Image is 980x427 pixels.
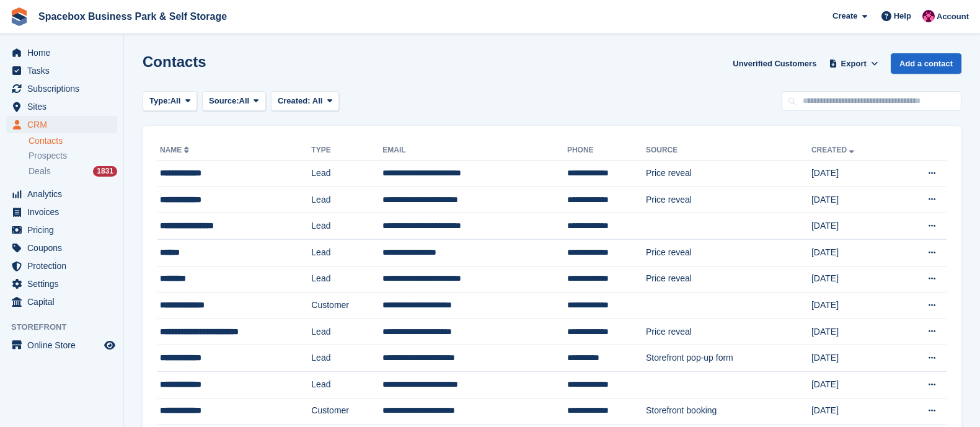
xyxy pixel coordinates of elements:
[646,345,811,372] td: Storefront pop-up form
[841,58,867,70] span: Export
[143,53,206,70] h1: Contacts
[27,185,102,203] span: Analytics
[93,166,117,177] div: 1831
[311,187,382,213] td: Lead
[27,275,102,293] span: Settings
[311,161,382,187] td: Lead
[27,98,102,115] span: Sites
[160,146,192,154] a: Name
[6,203,117,221] a: menu
[811,319,898,345] td: [DATE]
[27,80,102,97] span: Subscriptions
[27,257,102,275] span: Protection
[811,293,898,319] td: [DATE]
[6,44,117,61] a: menu
[311,293,382,319] td: Customer
[6,239,117,257] a: menu
[811,187,898,213] td: [DATE]
[6,275,117,293] a: menu
[312,96,323,105] span: All
[567,141,646,161] th: Phone
[27,62,102,79] span: Tasks
[891,53,961,74] a: Add a contact
[6,337,117,354] a: menu
[811,161,898,187] td: [DATE]
[27,337,102,354] span: Online Store
[6,293,117,310] a: menu
[811,146,857,154] a: Created
[6,116,117,133] a: menu
[6,80,117,97] a: menu
[922,10,935,22] img: Avishka Chauhan
[646,266,811,293] td: Price reveal
[311,398,382,425] td: Customer
[811,239,898,266] td: [DATE]
[646,239,811,266] td: Price reveal
[937,11,969,23] span: Account
[143,91,197,112] button: Type: All
[29,149,117,162] a: Prospects
[27,116,102,133] span: CRM
[811,398,898,425] td: [DATE]
[170,95,181,107] span: All
[646,398,811,425] td: Storefront booking
[646,187,811,213] td: Price reveal
[27,239,102,257] span: Coupons
[811,213,898,240] td: [DATE]
[6,221,117,239] a: menu
[311,345,382,372] td: Lead
[311,141,382,161] th: Type
[894,10,911,22] span: Help
[811,266,898,293] td: [DATE]
[382,141,567,161] th: Email
[29,135,117,147] a: Contacts
[311,371,382,398] td: Lead
[826,53,881,74] button: Export
[102,338,117,353] a: Preview store
[832,10,857,22] span: Create
[646,161,811,187] td: Price reveal
[27,44,102,61] span: Home
[728,53,821,74] a: Unverified Customers
[278,96,311,105] span: Created:
[202,91,266,112] button: Source: All
[29,165,117,178] a: Deals 1831
[33,6,232,27] a: Spacebox Business Park & Self Storage
[11,321,123,333] span: Storefront
[311,266,382,293] td: Lead
[6,257,117,275] a: menu
[10,7,29,26] img: stora-icon-8386f47178a22dfd0bd8f6a31ec36ba5ce8667c1dd55bd0f319d3a0aa187defe.svg
[6,98,117,115] a: menu
[209,95,239,107] span: Source:
[311,239,382,266] td: Lead
[27,221,102,239] span: Pricing
[646,319,811,345] td: Price reveal
[149,95,170,107] span: Type:
[27,293,102,310] span: Capital
[27,203,102,221] span: Invoices
[239,95,250,107] span: All
[811,345,898,372] td: [DATE]
[29,150,67,162] span: Prospects
[311,213,382,240] td: Lead
[29,165,51,177] span: Deals
[6,62,117,79] a: menu
[811,371,898,398] td: [DATE]
[6,185,117,203] a: menu
[646,141,811,161] th: Source
[271,91,339,112] button: Created: All
[311,319,382,345] td: Lead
